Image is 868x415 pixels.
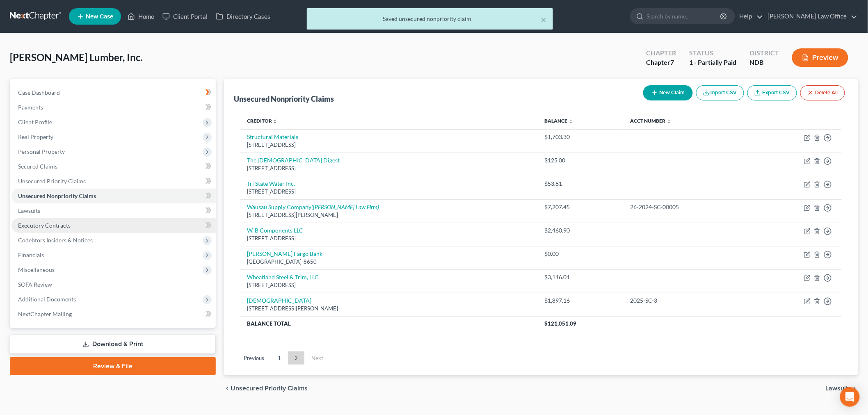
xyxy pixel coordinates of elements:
a: Secured Claims [11,159,216,174]
div: Unsecured Nonpriority Claims [234,94,334,104]
div: $2,460.90 [545,226,617,235]
div: $3,116.01 [545,273,617,281]
a: [PERSON_NAME] Fargo Bank [247,250,322,257]
div: $1,703.30 [545,133,617,141]
button: chevron_left Unsecured Priority Claims [224,385,308,392]
span: Lawsuits [18,207,40,214]
a: 1 [271,351,288,365]
div: Status [689,48,736,58]
div: Open Intercom Messenger [840,387,860,407]
a: Balance unfold_more [545,118,573,124]
button: New Claim [643,85,693,100]
div: 26-2024-SC-00005 [630,203,745,211]
span: $121,051.09 [545,320,577,327]
div: $1,897.16 [545,296,617,305]
div: $7,207.45 [545,203,617,211]
div: 1 - Partially Paid [689,58,736,67]
div: Saved unsecured nonpriority claim [313,15,546,23]
div: [STREET_ADDRESS] [247,188,532,196]
span: NextChapter Mailing [18,310,72,317]
div: $0.00 [545,250,617,258]
button: Import CSV [696,85,744,100]
button: Delete All [800,85,845,100]
div: [STREET_ADDRESS][PERSON_NAME] [247,211,532,219]
span: SOFA Review [18,281,52,288]
div: 2025-SC-3 [630,296,745,305]
a: Download & Print [10,335,216,354]
span: Miscellaneous [18,266,55,273]
div: NDB [749,58,779,67]
span: Lawsuits [826,385,852,392]
th: Balance Total [240,316,538,331]
i: unfold_more [667,119,672,124]
a: Unsecured Priority Claims [11,174,216,189]
a: Export CSV [747,85,797,100]
div: $125.00 [545,156,617,164]
span: Unsecured Nonpriority Claims [18,192,96,199]
div: [STREET_ADDRESS][PERSON_NAME] [247,305,532,312]
i: chevron_left [224,385,231,392]
a: Wheatland Steel & Trim, LLC [247,274,319,280]
span: Payments [18,104,43,111]
span: Real Property [18,133,53,140]
a: NextChapter Mailing [11,307,216,322]
a: The [DEMOGRAPHIC_DATA] Digest [247,157,340,164]
span: Unsecured Priority Claims [18,178,86,185]
div: [GEOGRAPHIC_DATA]-8650 [247,258,532,266]
div: District [749,48,779,58]
button: Lawsuits chevron_right [826,385,858,392]
span: Additional Documents [18,296,76,303]
a: Payments [11,100,216,115]
a: Unsecured Nonpriority Claims [11,189,216,203]
span: Client Profile [18,119,52,125]
span: Secured Claims [18,163,57,170]
a: W. B Components LLC [247,227,303,234]
a: Acct Number unfold_more [630,118,672,124]
div: [STREET_ADDRESS] [247,235,532,242]
a: Executory Contracts [11,218,216,233]
span: Codebtors Insiders & Notices [18,237,93,244]
a: Case Dashboard [11,85,216,100]
span: Personal Property [18,148,65,155]
button: × [541,15,546,25]
a: Structural Materials [247,133,298,140]
span: Case Dashboard [18,89,60,96]
a: Wausau Supply Company([PERSON_NAME] Law Firm) [247,203,379,210]
i: chevron_right [852,385,858,392]
span: Unsecured Priority Claims [231,385,308,392]
a: Tri State Water Inc. [247,180,295,187]
a: Previous [237,351,271,365]
span: 7 [670,58,674,66]
div: [STREET_ADDRESS] [247,281,532,289]
div: Chapter [646,58,676,67]
div: $53.81 [545,180,617,188]
a: [DEMOGRAPHIC_DATA] [247,297,311,304]
a: Review & File [10,357,216,375]
button: Preview [792,48,848,67]
i: unfold_more [569,119,573,124]
div: [STREET_ADDRESS] [247,164,532,172]
a: 2 [288,351,304,365]
i: ([PERSON_NAME] Law Firm) [311,203,379,210]
i: unfold_more [273,119,278,124]
span: [PERSON_NAME] Lumber, Inc. [10,51,142,63]
a: Lawsuits [11,203,216,218]
a: Creditor unfold_more [247,118,278,124]
span: Executory Contracts [18,222,71,229]
div: [STREET_ADDRESS] [247,141,532,149]
div: Chapter [646,48,676,58]
a: SOFA Review [11,277,216,292]
span: Financials [18,251,44,258]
